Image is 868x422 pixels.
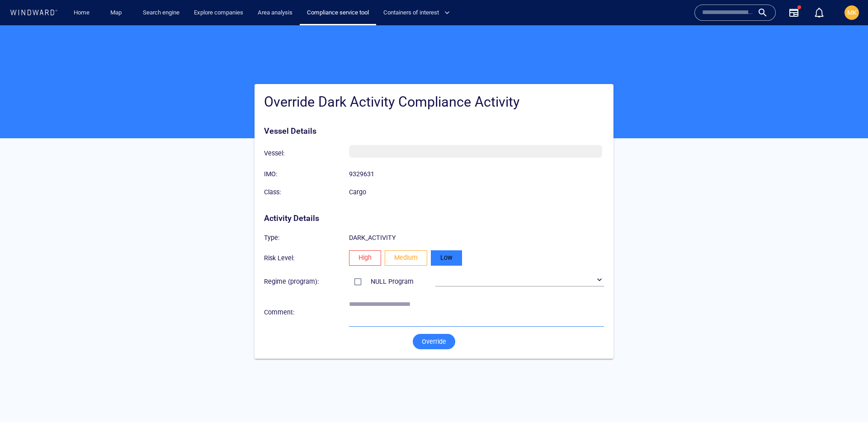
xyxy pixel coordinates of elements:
p: Cargo [349,161,604,172]
p: DARK_ACTIVITY [349,207,604,218]
span: High [359,227,372,238]
p: IMO : [264,143,349,154]
div: NULL Program [369,249,415,263]
button: Medium [385,225,427,240]
a: Map [107,5,128,21]
span: Medium [394,227,418,238]
iframe: Chat [830,381,861,415]
a: Search engine [139,5,183,21]
button: Low [431,225,462,240]
p: Comment : [264,281,349,292]
span: MK [847,9,857,16]
a: Compliance service tool [303,5,373,21]
p: 9329631 [349,143,604,154]
p: Vessel : [264,122,349,133]
p: Type : [264,207,349,218]
button: Map [103,5,132,21]
h4: Override Dark Activity Compliance Activity [264,68,604,85]
a: Explore companies [190,5,247,21]
p: Risk Level : [264,227,349,238]
button: Home [67,5,96,21]
button: MK [843,4,861,22]
button: High [349,225,381,240]
p: Regime (program) : [264,251,349,262]
div: Notification center [814,7,825,18]
a: Area analysis [254,5,296,21]
button: Containers of interest [380,5,458,21]
a: Home [70,5,93,21]
span: Containers of interest [383,8,450,18]
h6: Activity Details [264,187,604,200]
h6: Vessel Details [264,99,604,113]
span: Override [422,311,446,322]
p: Class : [264,161,349,172]
button: Override [413,309,455,324]
span: Low [440,227,453,238]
